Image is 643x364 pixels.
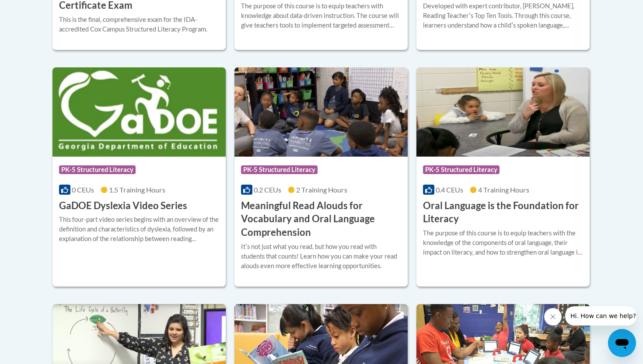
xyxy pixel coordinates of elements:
span: PK-5 Structured Literacy [59,165,136,174]
img: Course Logo [52,67,226,157]
div: The purpose of this course is to equip teachers with knowledge about data-driven instruction. The... [241,1,401,30]
span: 0.4 CEUs [436,185,463,194]
a: Course LogoPK-5 Structured Literacy0 CEUs1.5 Training Hours GaDOE Dyslexia Video SeriesThis four-... [52,67,226,287]
span: 0 CEUs [72,185,94,194]
span: 0.2 CEUs [254,185,281,194]
h3: Meaningful Read Alouds for Vocabulary and Oral Language Comprehension [241,199,401,239]
iframe: Close message [544,308,562,325]
h3: GaDOE Dyslexia Video Series [59,199,187,213]
div: Itʹs not just what you read, but how you read with students that counts! Learn how you can make y... [241,242,401,271]
div: Developed with expert contributor, [PERSON_NAME], Reading Teacherʹs Top Ten Tools. Through this c... [423,1,583,30]
img: Course Logo [234,67,408,157]
iframe: Message from company [565,306,636,325]
iframe: Button to launch messaging window [608,329,636,357]
span: 1.5 Training Hours [109,185,165,194]
span: 4 Training Hours [478,185,529,194]
img: Course Logo [416,67,590,157]
span: 2 Training Hours [296,185,347,194]
h3: Oral Language is the Foundation for Literacy [423,199,583,226]
div: The purpose of this course is to equip teachers with the knowledge of the components of oral lang... [423,228,583,257]
a: Course LogoPK-5 Structured Literacy0.4 CEUs4 Training Hours Oral Language is the Foundation for L... [416,67,590,287]
div: This is the final, comprehensive exam for the IDA-accredited Cox Campus Structured Literacy Program. [59,15,219,34]
span: PK-5 Structured Literacy [241,165,318,174]
span: PK-5 Structured Literacy [423,165,500,174]
div: This four-part video series begins with an overview of the definition and characteristics of dysl... [59,215,219,244]
a: Course LogoPK-5 Structured Literacy0.2 CEUs2 Training Hours Meaningful Read Alouds for Vocabulary... [234,67,408,287]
